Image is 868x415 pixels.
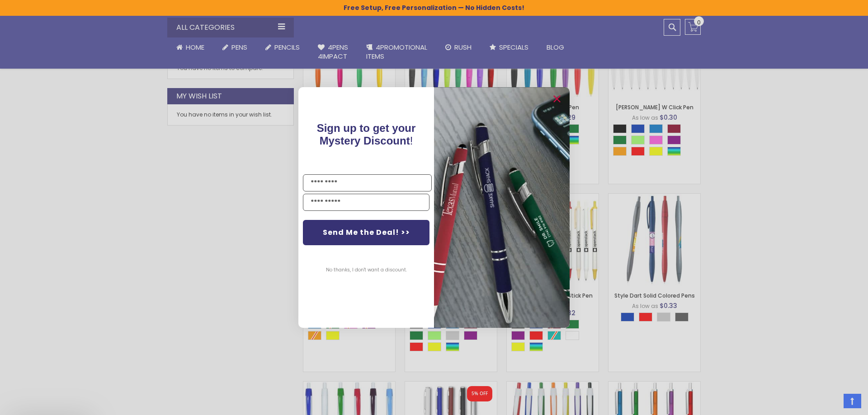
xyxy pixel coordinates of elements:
[317,122,416,147] span: !
[321,259,411,281] button: No thanks, I don't want a discount.
[303,220,429,245] button: Send Me the Deal! >>
[550,92,564,106] button: Close dialog
[434,87,570,328] img: pop-up-image
[317,122,416,147] span: Sign up to get your Mystery Discount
